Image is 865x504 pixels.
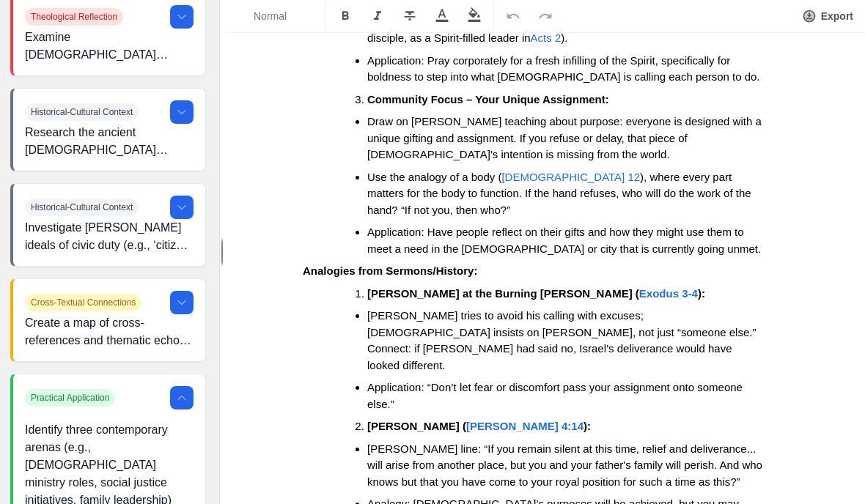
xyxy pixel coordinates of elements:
[367,226,761,255] span: Application: Have people reflect on their gifts and how they might use them to meet a need in the...
[25,29,194,64] p: Examine [DEMOGRAPHIC_DATA] passages on vocation and gifting ( ; ; ; ). Identify doctrinal emphase...
[254,9,305,23] span: Normal
[227,3,323,29] button: Formatting Options
[367,442,765,488] span: [PERSON_NAME] line: “If you remain silent at this time, relief and deliverance... will arise from...
[25,314,194,349] p: Create a map of cross-references and thematic echoes among the anchor passages (e.g., [PERSON_NAM...
[793,3,862,29] button: Export
[25,389,115,407] span: Practical Application
[329,3,361,29] button: Format Bold
[25,219,194,254] p: Investigate [PERSON_NAME] ideals of civic duty (e.g., ‘citizen-soldier’ metaphors, patronage syst...
[639,287,698,300] a: Exodus 3-4
[25,8,123,26] span: Theological Reflection
[367,309,759,371] span: [PERSON_NAME] tries to avoid his calling with excuses; [DEMOGRAPHIC_DATA] insists on [PERSON_NAME...
[25,103,139,121] span: Historical-Cultural Context
[561,31,567,44] span: ).
[698,287,705,300] strong: ):
[792,431,847,486] iframe: Drift Widget Chat Controller
[501,171,640,183] a: [DEMOGRAPHIC_DATA] 12
[367,171,754,216] span: ), where every part matters for the body to function. If the hand refuses, who will do the work o...
[25,294,141,311] span: Cross-Textual Connections
[367,93,609,105] strong: Community Focus – Your Unique Assignment:
[303,264,477,277] strong: Analogies from Sermons/History:
[584,420,591,432] strong: ):
[367,420,466,432] strong: [PERSON_NAME] (
[367,381,746,410] span: Application: “Don’t let fear or discomfort pass your assignment onto someone else.”
[25,199,139,216] span: Historical-Cultural Context
[531,31,562,44] a: Acts 2
[367,287,639,300] strong: [PERSON_NAME] at the Burning [PERSON_NAME] (
[367,54,760,84] span: Application: Pray corporately for a fresh infilling of the Spirit, specifically for boldness to s...
[367,171,501,183] span: Use the analogy of a body (
[361,3,394,29] button: Format Italics
[394,3,426,29] button: Format Strikethrough
[466,420,584,432] a: [PERSON_NAME] 4:14
[25,124,194,159] p: Research the ancient [DEMOGRAPHIC_DATA] concept of tribe, vocation, and communal responsibility. ...
[367,115,765,160] span: Draw on [PERSON_NAME] teaching about purpose: everyone is designed with a unique gifting and assi...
